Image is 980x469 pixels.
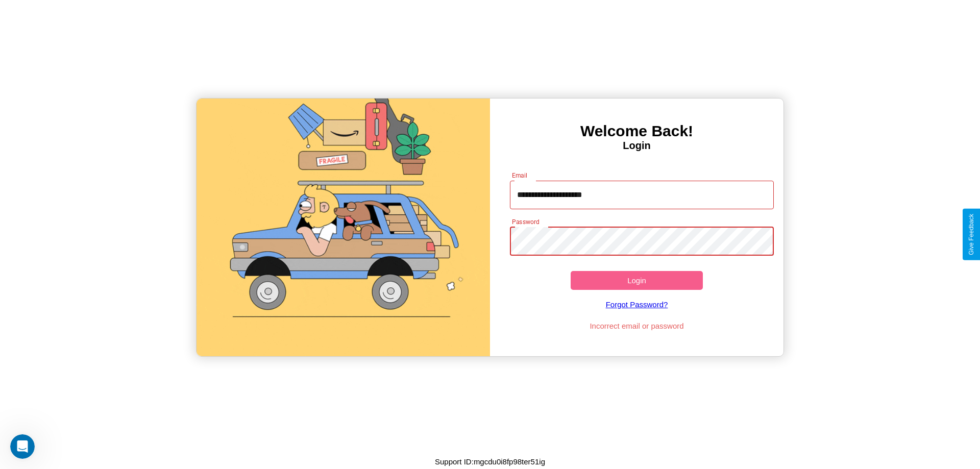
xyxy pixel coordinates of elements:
button: Login [571,271,703,290]
a: Forgot Password? [505,290,769,319]
h3: Welcome Back! [490,122,783,140]
p: Support ID: mgcdu0i8fp98ter51ig [435,455,545,468]
div: Give Feedback [968,214,975,255]
label: Password [512,217,539,226]
img: gif [197,98,490,356]
label: Email [512,171,528,180]
iframe: Intercom live chat [10,434,35,459]
p: Incorrect email or password [505,319,769,333]
h4: Login [490,140,783,152]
